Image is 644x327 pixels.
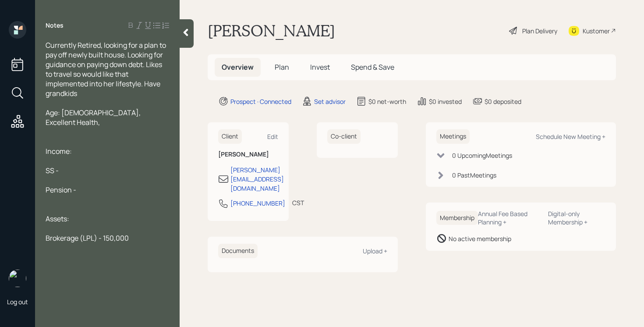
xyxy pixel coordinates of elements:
h6: Meetings [436,129,470,144]
h6: Co-client [327,129,361,144]
div: $0 deposited [485,97,521,106]
h6: Client [218,129,242,144]
span: Overview [222,62,254,72]
span: Assets: [46,214,69,224]
div: Set advisor [314,97,346,106]
div: [PERSON_NAME][EMAIL_ADDRESS][DOMAIN_NAME] [230,165,284,193]
div: $0 net-worth [368,97,406,106]
span: Brokerage (LPL) - 150,000 [46,233,129,243]
span: Age: [DEMOGRAPHIC_DATA], Excellent Health, [46,108,142,127]
div: 0 Past Meeting s [452,171,496,180]
div: [PHONE_NUMBER] [230,199,285,208]
span: Pension - [46,185,76,195]
div: Annual Fee Based Planning + [478,210,541,226]
div: Digital-only Membership + [548,210,605,226]
span: Currently Retired, looking for a plan to pay off newly built house. Looking for guidance on payin... [46,40,167,98]
div: CST [292,198,304,207]
div: No active membership [449,234,511,243]
div: Prospect · Connected [230,97,291,106]
h1: [PERSON_NAME] [208,21,335,40]
div: Kustomer [583,26,610,36]
div: 0 Upcoming Meeting s [452,151,512,160]
div: Upload + [363,247,387,255]
h6: Documents [218,244,258,258]
span: Spend & Save [351,62,394,72]
h6: Membership [436,211,478,225]
div: Edit [267,132,278,141]
div: Plan Delivery [522,26,557,36]
div: $0 invested [429,97,462,106]
img: retirable_logo.png [9,270,26,287]
span: Plan [275,62,289,72]
h6: [PERSON_NAME] [218,151,278,158]
span: Income: [46,146,72,156]
span: SS - [46,166,59,175]
div: Log out [7,298,28,306]
label: Notes [46,21,64,30]
span: Invest [310,62,330,72]
div: Schedule New Meeting + [536,132,605,141]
